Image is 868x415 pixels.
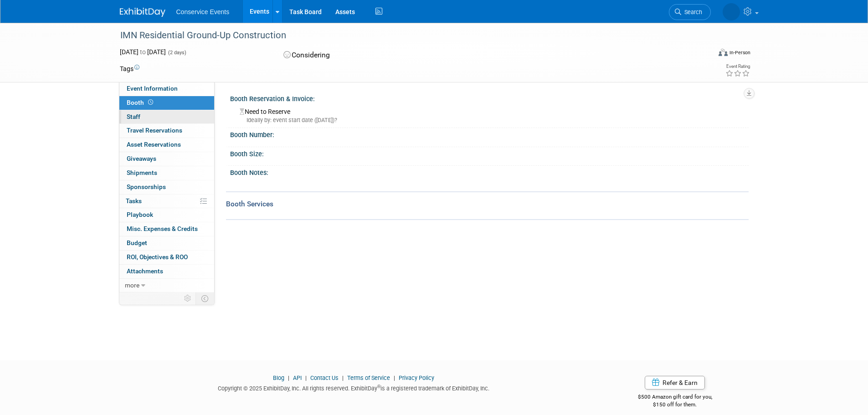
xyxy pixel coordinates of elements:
div: In-Person [729,49,750,56]
div: Booth Size: [230,147,749,159]
span: Shipments [127,169,157,176]
span: Misc. Expenses & Credits [127,225,198,232]
a: Staff [119,110,214,124]
span: Tasks [126,197,142,205]
span: Booth not reserved yet [146,99,155,106]
span: Attachments [127,267,163,275]
sup: ® [377,384,380,389]
td: Toggle Event Tabs [195,292,214,304]
a: Terms of Service [347,374,390,381]
div: Ideally by: event start date ([DATE])? [240,116,742,124]
span: | [391,374,397,381]
span: Search [681,9,702,15]
span: to [139,48,147,56]
span: [DATE] [DATE] [120,48,166,56]
a: Attachments [119,265,214,278]
img: Format-Inperson.png [719,49,728,56]
div: Considering [281,47,482,63]
span: Conservice Events [176,8,230,15]
a: Event Information [119,82,214,96]
div: $500 Amazon gift card for you, [601,387,749,408]
div: Booth Reservation & Invoice: [230,92,749,103]
a: Asset Reservations [119,138,214,152]
span: Playbook [127,211,153,218]
div: Copyright © 2025 ExhibitDay, Inc. All rights reserved. ExhibitDay is a registered trademark of Ex... [120,382,588,393]
span: Sponsorships [127,183,166,190]
img: ExhibitDay [120,8,165,17]
a: Giveaways [119,152,214,166]
span: | [286,374,292,381]
td: Personalize Event Tab Strip [180,292,196,304]
span: Budget [127,239,147,246]
a: API [293,374,302,381]
span: more [125,282,139,289]
a: Privacy Policy [399,374,434,381]
span: Booth [127,99,155,106]
a: Sponsorships [119,180,214,194]
a: more [119,279,214,292]
a: Blog [273,374,284,381]
span: | [303,374,309,381]
div: Event Format [657,47,751,61]
td: Tags [120,64,139,73]
div: Event Rating [725,64,750,69]
span: Staff [127,113,140,120]
div: Need to Reserve [237,105,742,124]
span: (2 days) [167,50,186,56]
span: Travel Reservations [127,127,182,134]
a: Contact Us [310,374,339,381]
div: Booth Services [226,199,749,209]
span: Event Information [127,85,178,92]
a: Budget [119,236,214,250]
img: Rodrigo Galvez [723,3,740,20]
a: ROI, Objectives & ROO [119,251,214,264]
span: ROI, Objectives & ROO [127,253,188,261]
a: Travel Reservations [119,124,214,138]
a: Shipments [119,166,214,180]
a: Playbook [119,208,214,222]
a: Booth [119,96,214,110]
div: $150 off for them. [601,401,749,409]
a: Misc. Expenses & Credits [119,222,214,236]
span: Giveaways [127,155,156,162]
a: Search [669,4,711,20]
a: Tasks [119,195,214,208]
div: IMN Residential Ground-Up Construction [117,27,697,44]
a: Refer & Earn [645,376,705,389]
div: Booth Notes: [230,166,749,177]
span: Asset Reservations [127,141,181,148]
div: Booth Number: [230,128,749,139]
span: | [340,374,346,381]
